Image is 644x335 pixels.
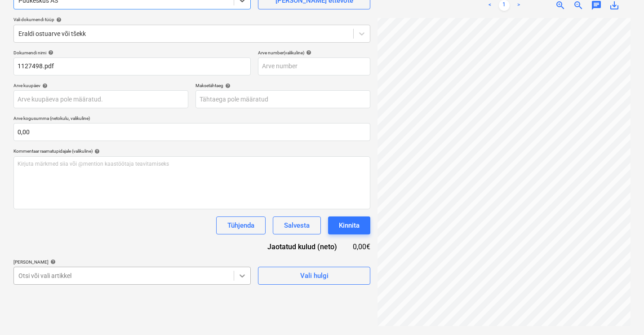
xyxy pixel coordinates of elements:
[13,90,188,108] input: Arve kuupäeva pole määratud.
[46,50,53,55] span: help
[13,57,251,75] input: Dokumendi nimi
[351,242,370,252] div: 0,00€
[13,50,251,56] div: Dokumendi nimi
[258,57,370,75] input: Arve number
[258,267,370,285] button: Vali hulgi
[328,216,370,234] button: Kinnita
[40,83,48,88] span: help
[13,123,370,141] input: Arve kogusumma (netokulu, valikuline)
[223,83,231,88] span: help
[339,220,360,231] div: Kinnita
[54,17,62,22] span: help
[253,242,351,252] div: Jaotatud kulud (neto)
[13,259,251,265] div: [PERSON_NAME]
[195,90,370,108] input: Tähtaega pole määratud
[300,270,329,282] div: Vali hulgi
[304,50,311,55] span: help
[273,216,321,234] button: Salvesta
[13,115,370,123] p: Arve kogusumma (netokulu, valikuline)
[49,259,56,264] span: help
[13,83,188,88] div: Arve kuupäev
[195,83,370,88] div: Maksetähtaeg
[284,220,310,231] div: Salvesta
[227,220,254,231] div: Tühjenda
[258,50,370,56] div: Arve number (valikuline)
[216,216,266,234] button: Tühjenda
[13,148,370,154] div: Kommentaar raamatupidajale (valikuline)
[93,149,100,154] span: help
[13,17,370,22] div: Vali dokumendi tüüp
